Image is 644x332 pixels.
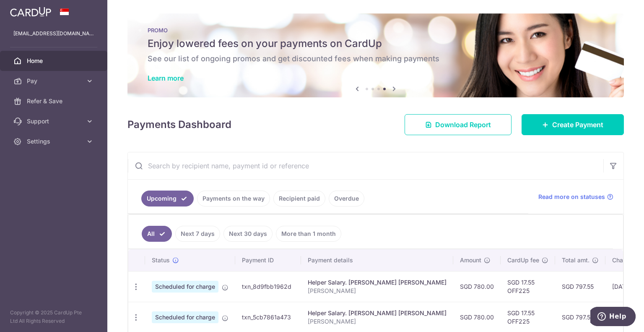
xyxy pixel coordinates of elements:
a: All [142,226,172,242]
td: SGD 780.00 [453,271,501,302]
td: SGD 797.55 [555,271,605,302]
p: [PERSON_NAME] [308,287,447,295]
img: Latest Promos banner [127,13,624,97]
span: Scheduled for charge [152,281,218,293]
div: Helper Salary. [PERSON_NAME] [PERSON_NAME] [308,309,447,317]
span: Home [27,57,82,65]
a: Next 30 days [223,226,273,242]
span: Create Payment [552,120,603,130]
span: Settings [27,137,82,146]
h4: Payments Dashboard [127,117,231,132]
span: Refer & Save [27,97,82,105]
a: Next 7 days [175,226,220,242]
th: Payment ID [235,249,301,271]
a: Payments on the way [197,191,270,207]
div: Helper Salary. [PERSON_NAME] [PERSON_NAME] [308,278,447,287]
a: Read more on statuses [538,193,613,201]
span: Total amt. [562,256,589,264]
a: Learn more [148,74,184,82]
span: Help [19,6,36,13]
span: CardUp fee [507,256,539,264]
a: More than 1 month [276,226,341,242]
span: Scheduled for charge [152,311,218,323]
p: [PERSON_NAME] [308,317,447,326]
p: [EMAIL_ADDRESS][DOMAIN_NAME] [13,29,94,38]
iframe: Opens a widget where you can find more information [590,307,636,328]
span: Amount [460,256,481,264]
span: Read more on statuses [538,193,605,201]
span: Status [152,256,170,264]
span: Download Report [435,120,491,130]
img: CardUp [10,7,51,17]
a: Upcoming [141,191,194,207]
td: txn_8d9fbb1962d [235,271,301,302]
td: SGD 17.55 OFF225 [501,271,555,302]
a: Recipient paid [273,191,325,207]
p: PROMO [148,27,604,34]
h5: Enjoy lowered fees on your payments on CardUp [148,37,604,50]
span: Pay [27,77,82,85]
a: Create Payment [522,114,624,135]
th: Payment details [301,249,453,271]
span: Support [27,117,82,125]
h6: See our list of ongoing promos and get discounted fees when making payments [148,54,604,64]
input: Search by recipient name, payment id or reference [128,152,603,179]
a: Overdue [329,191,364,207]
a: Download Report [405,114,512,135]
